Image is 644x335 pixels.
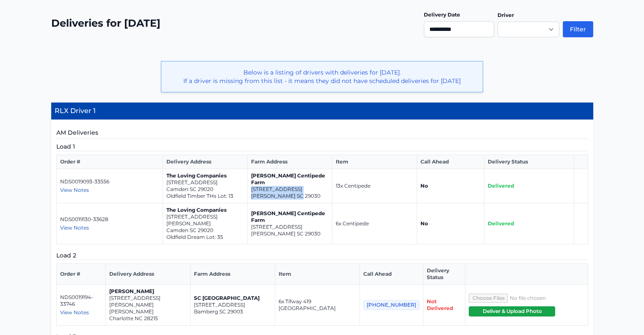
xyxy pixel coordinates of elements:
p: [STREET_ADDRESS][PERSON_NAME][PERSON_NAME] [109,295,187,315]
h2: Deliveries for [DATE] [51,17,160,30]
p: NDS0019093-33556 [60,178,160,185]
h4: RLX Driver 1 [51,102,593,120]
p: Oldfield Dream Lot: 35 [166,234,244,241]
p: [STREET_ADDRESS] [166,179,244,186]
span: View Notes [60,224,89,231]
label: Delivery Date [424,11,460,18]
p: [PERSON_NAME] Centipede Farm [251,210,329,224]
th: Call Ahead [417,155,484,169]
th: Delivery Status [484,155,574,169]
h5: Load 2 [56,251,588,260]
span: Delivered [488,220,514,227]
p: [STREET_ADDRESS][PERSON_NAME] [166,213,244,227]
button: Filter [563,21,593,37]
h5: AM Deliveries [56,128,588,139]
p: [PERSON_NAME] [109,288,187,295]
th: Order # [56,264,106,285]
p: Below is a listing of drivers with deliveries for [DATE]. If a driver is missing from this list -... [168,68,476,85]
th: Farm Address [248,155,332,169]
p: Oldfield Timber THs Lot: 13 [166,193,244,199]
p: NDS0019130-33628 [60,216,160,223]
h5: Load 1 [56,142,588,151]
p: Charlotte NC 28215 [109,315,187,322]
span: Not Delivered [427,298,453,311]
p: NDS0019194-33746 [60,294,102,307]
th: Order # [56,155,163,169]
th: Item [332,155,417,169]
td: 13x Centipede [332,169,417,203]
p: SC [GEOGRAPHIC_DATA] [194,295,271,302]
strong: No [420,220,428,227]
th: Delivery Address [163,155,248,169]
span: View Notes [60,309,89,316]
p: The Loving Companies [166,172,244,179]
p: [STREET_ADDRESS] [194,302,271,308]
p: The Loving Companies [166,207,244,213]
th: Call Ahead [360,264,423,285]
p: [PERSON_NAME] SC 29030 [251,230,329,237]
th: Item [275,264,360,285]
p: Camden SC 29020 [166,186,244,193]
span: View Notes [60,187,89,193]
td: 6x Tifway 419 [GEOGRAPHIC_DATA] [275,285,360,326]
strong: No [420,183,428,189]
p: [PERSON_NAME] Centipede Farm [251,172,329,186]
p: Camden SC 29020 [166,227,244,234]
button: Deliver & Upload Photo [469,306,555,316]
p: [STREET_ADDRESS] [251,224,329,230]
span: Delivered [488,183,514,189]
th: Farm Address [191,264,275,285]
td: 6x Centipede [332,203,417,244]
th: Delivery Address [106,264,191,285]
p: Bamberg SC 29003 [194,308,271,315]
th: Delivery Status [423,264,465,285]
p: [STREET_ADDRESS] [251,186,329,193]
span: [PHONE_NUMBER] [363,300,420,310]
p: [PERSON_NAME] SC 29030 [251,193,329,199]
label: Driver [498,12,514,18]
